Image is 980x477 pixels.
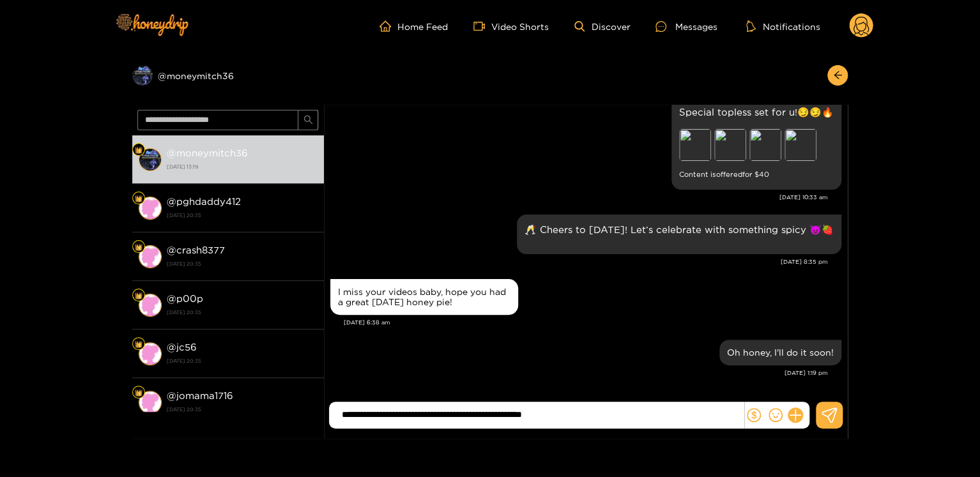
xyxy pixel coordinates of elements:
[135,292,142,299] img: Fan Level
[167,390,233,401] strong: @ jomama1716
[167,245,225,255] strong: @ crash8377
[167,148,248,158] strong: @ moneymitch36
[330,257,828,266] div: [DATE] 8:35 pm
[833,70,843,81] span: arrow-left
[167,293,203,304] strong: @ p00p
[344,318,841,327] div: [DATE] 6:38 am
[135,195,142,202] img: Fan Level
[330,368,828,377] div: [DATE] 1:19 pm
[167,355,318,367] strong: [DATE] 20:35
[139,148,162,171] img: conversation
[379,20,448,32] a: Home Feed
[167,209,318,221] strong: [DATE] 20:35
[139,245,162,268] img: conversation
[827,65,848,86] button: arrow-left
[747,408,761,422] span: dollar
[379,20,397,32] span: home
[167,161,318,172] strong: [DATE] 13:19
[135,146,142,154] img: Fan Level
[524,222,834,237] p: 🥂 Cheers to [DATE]! Let’s celebrate with something spicy 😈🍓
[330,279,518,315] div: Oct. 4, 6:38 am
[167,258,318,269] strong: [DATE] 20:35
[135,243,142,251] img: Fan Level
[139,391,162,414] img: conversation
[132,65,324,86] div: @moneymitch36
[139,197,162,220] img: conversation
[338,287,510,307] div: I miss your videos baby, hope you had a great [DATE] honey pie!
[671,97,841,190] div: Oct. 3, 10:33 am
[473,20,549,32] a: Video Shorts
[727,347,834,358] div: Oh honey, I'll do it soon!
[135,389,142,397] img: Fan Level
[719,340,841,365] div: Oct. 4, 1:19 pm
[330,193,828,202] div: [DATE] 10:33 am
[574,21,630,32] a: Discover
[167,404,318,415] strong: [DATE] 20:35
[679,105,834,119] p: Special topless set for u!😏😏🔥
[139,342,162,365] img: conversation
[655,19,717,34] div: Messages
[167,307,318,318] strong: [DATE] 20:35
[473,20,491,32] span: video-camera
[135,340,142,348] img: Fan Level
[742,20,823,33] button: Notifications
[167,342,197,352] strong: @ jc56
[679,167,834,182] small: Content is offered for $ 40
[517,215,841,254] div: Oct. 3, 8:35 pm
[139,294,162,317] img: conversation
[298,110,318,130] button: search
[744,405,763,425] button: dollar
[167,196,241,207] strong: @ pghdaddy412
[303,115,313,126] span: search
[769,408,783,422] span: smile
